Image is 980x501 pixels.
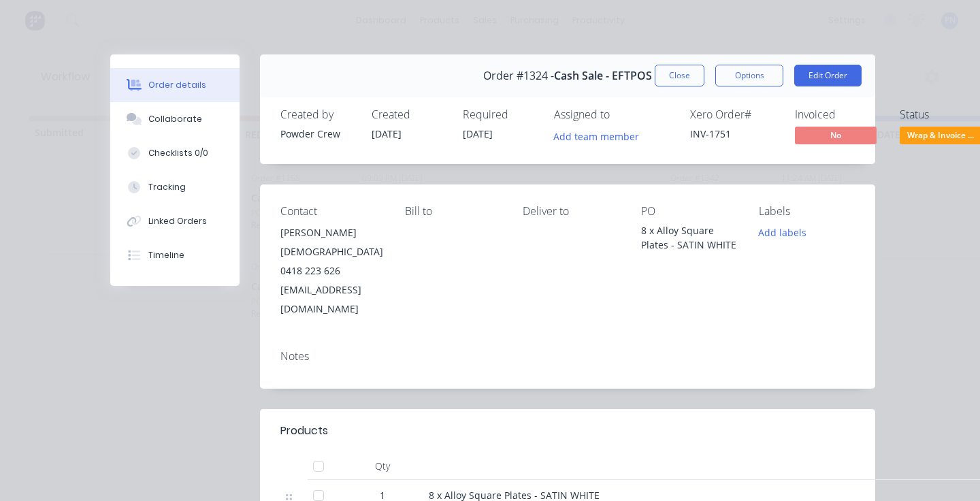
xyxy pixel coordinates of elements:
button: Add team member [546,127,647,145]
div: Timeline [148,249,184,261]
div: Created by [280,108,355,121]
iframe: Intercom live chat [934,455,966,487]
button: Close [655,65,704,86]
div: Powder Crew [280,127,355,141]
div: Assigned to [554,108,690,121]
button: Add labels [751,223,814,242]
button: Linked Orders [110,204,240,238]
div: Linked Orders [148,215,207,227]
button: Timeline [110,238,240,272]
div: Contact [280,205,383,218]
div: 8 x Alloy Square Plates - SATIN WHITE [641,223,737,252]
div: INV-1751 [690,127,779,141]
button: Collaborate [110,102,240,136]
button: Edit Order [794,65,862,86]
div: Collaborate [148,113,202,125]
span: Order #1324 - [483,69,554,82]
div: Created [372,108,446,121]
div: 0418 223 626 [280,261,383,280]
button: Tracking [110,170,240,204]
span: [DATE] [372,127,402,140]
span: [DATE] [463,127,493,140]
div: PO [641,205,737,218]
div: Tracking [148,181,186,193]
span: No [795,127,877,144]
div: Products [280,423,328,439]
button: Checklists 0/0 [110,136,240,170]
div: [EMAIL_ADDRESS][DOMAIN_NAME] [280,280,383,319]
div: Required [463,108,538,121]
div: Notes [280,350,855,363]
div: [PERSON_NAME][DEMOGRAPHIC_DATA] [280,223,383,261]
div: Xero Order # [690,108,779,121]
div: [PERSON_NAME][DEMOGRAPHIC_DATA]0418 223 626[EMAIL_ADDRESS][DOMAIN_NAME] [280,223,383,319]
span: Cash Sale - EFTPOS [554,69,652,82]
div: Labels [759,205,855,218]
div: Qty [342,453,423,480]
div: Invoiced [795,108,883,121]
button: Options [715,65,783,86]
div: Deliver to [523,205,619,218]
div: Order details [148,79,206,91]
button: Order details [110,68,240,102]
button: Add team member [554,127,647,145]
div: Checklists 0/0 [148,147,208,159]
div: Bill to [405,205,501,218]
